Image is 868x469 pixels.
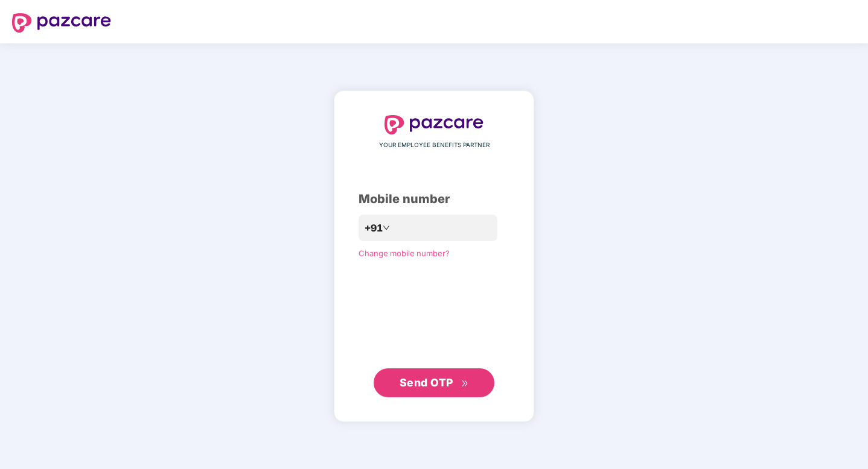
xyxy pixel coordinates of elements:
[12,13,111,33] img: logo
[359,190,509,209] div: Mobile number
[379,140,490,150] span: YOUR EMPLOYEE BENEFITS PARTNER
[383,224,390,231] span: down
[374,368,494,397] button: Send OTPdouble-right
[461,380,469,388] span: double-right
[400,376,453,389] span: Send OTP
[385,115,483,134] img: logo
[359,248,450,258] a: Change mobile number?
[365,221,383,236] span: +91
